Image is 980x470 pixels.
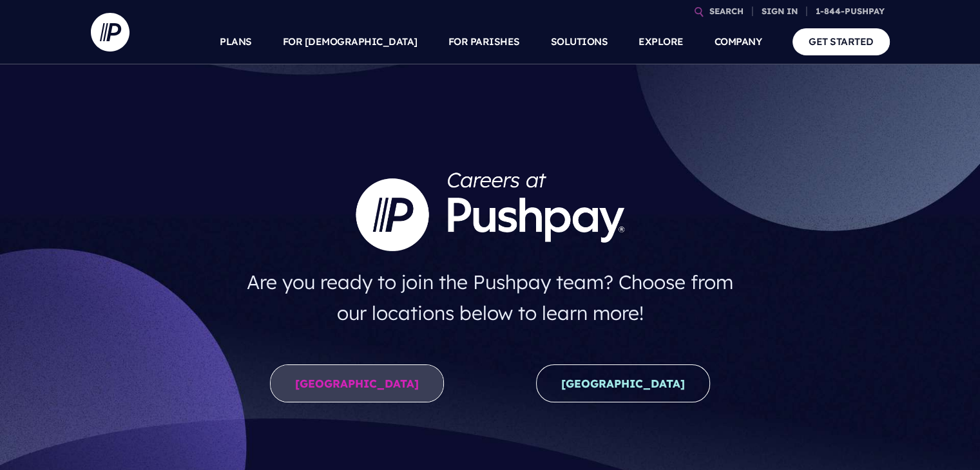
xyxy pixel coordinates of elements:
[283,19,418,64] a: FOR [DEMOGRAPHIC_DATA]
[639,19,684,64] a: EXPLORE
[536,364,710,402] a: [GEOGRAPHIC_DATA]
[220,19,252,64] a: PLANS
[793,28,890,55] a: GET STARTED
[448,19,520,64] a: FOR PARISHES
[551,19,608,64] a: SOLUTIONS
[270,364,444,402] a: [GEOGRAPHIC_DATA]
[715,19,762,64] a: COMPANY
[234,261,746,334] h4: Are you ready to join the Pushpay team? Choose from our locations below to learn more!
